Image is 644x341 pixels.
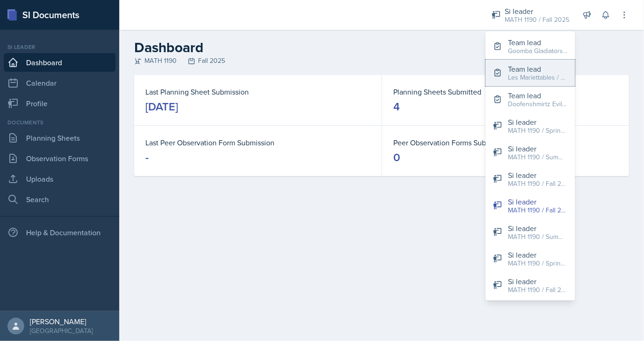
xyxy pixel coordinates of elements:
button: Si leader MATH 1190 / Summer 2025 [486,219,575,246]
div: Goomba Gladiators / Fall 2024 [508,46,568,56]
div: Si leader [4,43,116,51]
button: Si leader MATH 1190 / Fall 2023 [486,272,575,299]
dt: Last Planning Sheet Submission [145,86,370,97]
div: 0 [393,150,400,165]
div: Doofenshmirtz Evil Inc. / Spring 2025 [508,99,568,109]
div: Si leader [508,276,568,287]
a: Uploads [4,170,116,188]
div: Si leader [508,249,568,260]
button: Si leader MATH 1190 / Summer 2024 [486,139,575,166]
div: MATH 1190 Fall 2025 [134,56,629,66]
div: [GEOGRAPHIC_DATA] [30,326,93,335]
button: Team lead Doofenshmirtz Evil Inc. / Spring 2025 [486,86,575,113]
a: Planning Sheets [4,129,116,147]
dt: Last Peer Observation Form Submission [145,137,370,148]
a: Calendar [4,74,116,92]
div: MATH 1190 / Fall 2024 [508,179,568,189]
div: Si leader [508,223,568,234]
div: [PERSON_NAME] [30,317,93,326]
div: Documents [4,118,116,127]
a: Profile [4,94,116,113]
button: Team lead Goomba Gladiators / Fall 2024 [486,33,575,60]
button: Team lead Les Mariettables / Fall 2025 [486,60,575,86]
div: Si leader [508,143,568,154]
div: 4 [393,99,400,114]
h2: Dashboard [134,39,629,56]
div: MATH 1190 / Fall 2025 [508,205,568,215]
div: MATH 1190 / Summer 2025 [508,232,568,242]
div: Si leader [508,170,568,181]
div: Team lead [508,63,568,75]
div: MATH 1190 / Fall 2023 [508,285,568,295]
button: Si leader MATH 1190 / Fall 2025 [486,192,575,219]
div: Team lead [508,90,568,101]
div: Si leader [508,196,568,207]
div: MATH 1190 / Spring 2024 [508,259,568,268]
div: MATH 1190 / Summer 2024 [508,152,568,162]
div: Team lead [508,37,568,48]
dt: Peer Observation Forms Submitted [393,137,618,148]
div: [DATE] [145,99,178,114]
a: Dashboard [4,53,116,72]
a: Search [4,190,116,209]
div: MATH 1190 / Fall 2025 [505,15,569,25]
div: - [145,150,149,165]
a: Observation Forms [4,149,116,168]
div: MATH 1190 / Spring 2025 [508,126,568,136]
button: Si leader MATH 1190 / Spring 2025 [486,113,575,139]
div: Si leader [508,116,568,128]
button: Si leader MATH 1190 / Fall 2024 [486,166,575,192]
div: Les Mariettables / Fall 2025 [508,73,568,82]
dt: Planning Sheets Submitted [393,86,618,97]
div: Si leader [505,6,569,17]
button: Si leader MATH 1190 / Spring 2024 [486,246,575,272]
div: Help & Documentation [4,223,116,242]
